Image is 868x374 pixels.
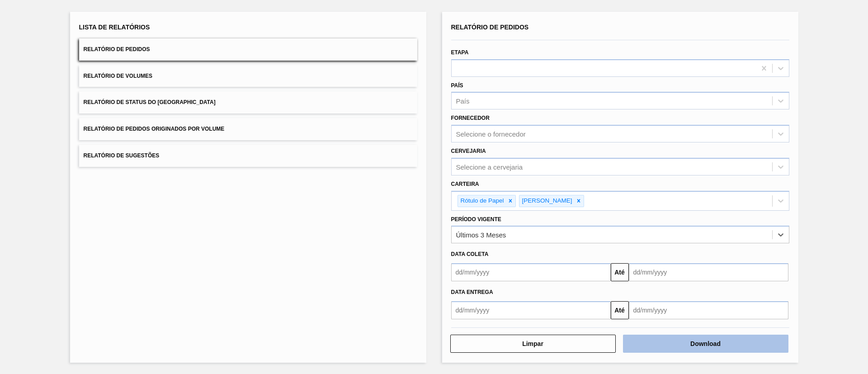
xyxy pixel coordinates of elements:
div: [PERSON_NAME] [519,195,574,207]
button: Limpar [450,335,616,353]
input: dd/mm/yyyy [629,263,788,281]
label: Cervejaria [451,148,486,154]
button: Download [623,335,788,353]
input: dd/mm/yyyy [451,263,611,281]
button: Relatório de Sugestões [79,145,417,167]
label: Fornecedor [451,115,490,121]
button: Relatório de Status do [GEOGRAPHIC_DATA] [79,91,417,114]
button: Até [611,301,629,319]
button: Até [611,263,629,281]
label: País [451,82,463,89]
button: Relatório de Pedidos [79,38,417,61]
span: Data Entrega [451,289,493,295]
span: Relatório de Status do [GEOGRAPHIC_DATA] [84,99,216,105]
button: Relatório de Pedidos Originados por Volume [79,118,417,140]
span: Relatório de Volumes [84,73,152,79]
span: Data coleta [451,251,489,257]
input: dd/mm/yyyy [451,301,611,319]
input: dd/mm/yyyy [629,301,788,319]
label: Período Vigente [451,216,501,223]
span: Relatório de Pedidos [451,24,529,31]
span: Relatório de Sugestões [84,152,160,159]
label: Carteira [451,181,479,187]
label: Etapa [451,49,469,56]
div: Selecione a cervejaria [456,163,523,170]
div: País [456,97,470,105]
span: Lista de Relatórios [79,24,150,31]
span: Relatório de Pedidos [84,46,150,52]
div: Rótulo de Papel [458,195,505,207]
div: Selecione o fornecedor [456,130,526,138]
button: Relatório de Volumes [79,65,417,87]
div: Últimos 3 Meses [456,231,506,239]
span: Relatório de Pedidos Originados por Volume [84,126,225,132]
